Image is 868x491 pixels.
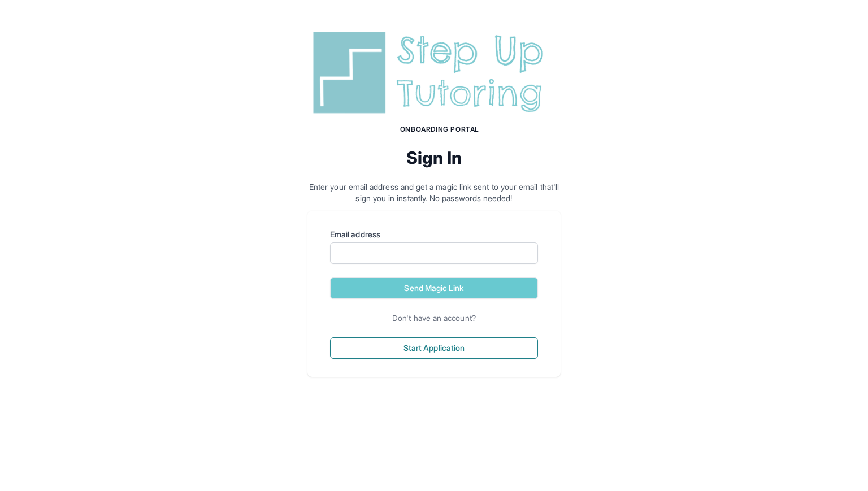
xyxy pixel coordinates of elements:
[307,147,561,168] h2: Sign In
[307,181,561,204] p: Enter your email address and get a magic link sent to your email that'll sign you in instantly. N...
[388,312,480,324] span: Don't have an account?
[330,337,538,359] button: Start Application
[319,125,561,134] h1: Onboarding Portal
[330,229,538,240] label: Email address
[330,277,538,299] button: Send Magic Link
[307,27,561,118] img: Step Up Tutoring horizontal logo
